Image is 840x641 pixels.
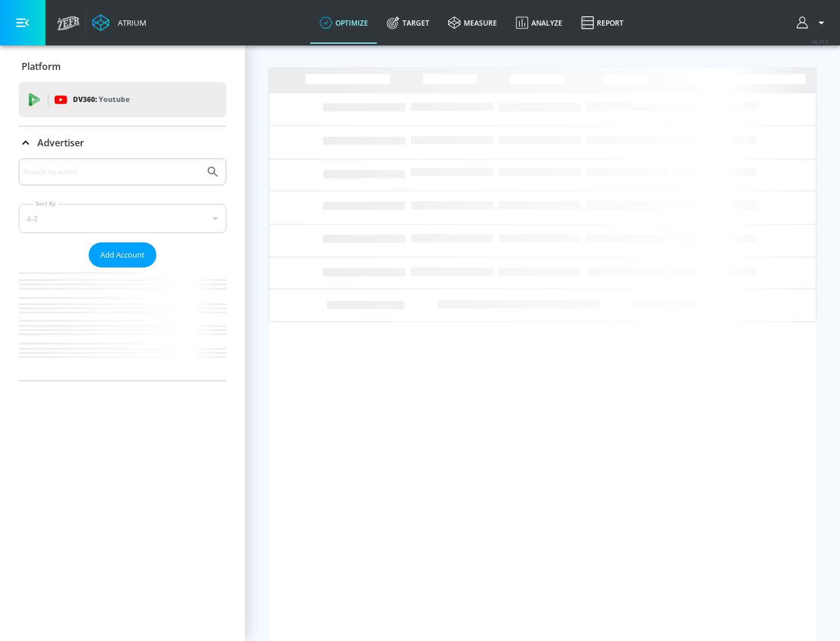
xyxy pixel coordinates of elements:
button: Add Account [89,242,156,267]
a: optimize [310,2,377,44]
a: measure [439,2,506,44]
p: Youtube [99,93,129,105]
p: Platform [22,60,61,73]
span: v 4.25.2 [812,38,828,45]
a: Report [572,2,633,44]
div: Atrium [113,17,146,28]
span: Add Account [100,248,145,262]
nav: list of Advertiser [19,267,226,381]
div: Advertiser [19,126,226,159]
a: Atrium [92,14,146,31]
a: Analyze [506,2,572,44]
p: DV360: [73,93,129,106]
div: A-Z [19,204,226,233]
input: Search by name [23,164,200,179]
div: Advertiser [19,159,226,381]
a: Target [377,2,439,44]
div: DV360: Youtube [19,82,226,117]
div: Platform [19,50,226,83]
label: Sort By [33,200,58,207]
p: Advertiser [37,136,84,149]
